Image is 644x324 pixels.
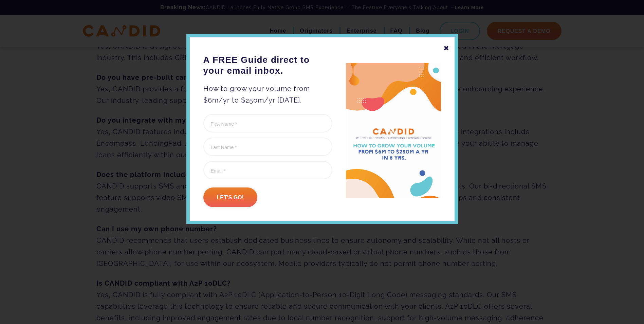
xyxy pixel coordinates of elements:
input: First Name * [203,114,332,132]
img: A FREE Guide direct to your email inbox. [346,63,441,199]
input: Last Name * [203,138,332,156]
div: ✖ [443,42,449,54]
input: Email * [203,161,332,179]
h3: A FREE Guide direct to your email inbox. [203,54,332,76]
input: Let's go! [203,187,257,207]
p: How to grow your volume from $6m/yr to $250m/yr [DATE]. [203,83,332,106]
